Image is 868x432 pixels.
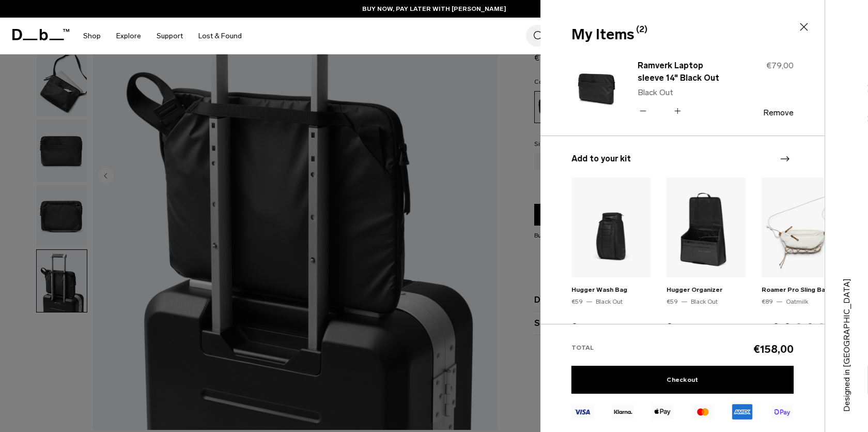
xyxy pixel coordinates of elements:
img: Hugger Wash Bag Black Out [571,177,651,277]
button: Homegrown with Lu [807,323,813,330]
button: Black Out [773,323,779,330]
p: Black Out [638,86,729,99]
div: 3 / 20 [762,177,841,359]
p: Designed in [GEOGRAPHIC_DATA] [841,257,853,412]
img: Roamer Pro Sling Bag 6L Oatmilk [762,177,841,277]
div: Black Out [596,297,623,306]
button: Charcoal Grey [784,323,791,330]
button: Black Out [571,323,578,330]
img: Ramverk Laptop sleeve 14" Black Out - Black Out [571,58,621,119]
div: My Items [571,24,792,46]
span: €89 [762,298,773,305]
img: Hugger Organizer Black Out [667,177,746,277]
a: Checkout [571,366,794,394]
h3: Add to your kit [571,153,794,165]
span: Total [571,344,594,351]
button: Oatmilk [762,323,768,330]
button: Remove [763,108,794,117]
a: Shop [83,18,101,54]
span: €59 [667,298,678,305]
a: Ramverk Laptop sleeve 14" Black Out [638,59,729,84]
a: Hugger Organizer [667,286,722,293]
a: Explore [116,18,141,54]
span: €158,00 [753,342,794,355]
span: €79,00 [766,61,794,70]
nav: Main Navigation [75,18,250,54]
span: (2) [636,23,647,36]
div: Next slide [778,147,792,170]
button: Forest Green [796,323,802,330]
div: Oatmilk [786,297,808,306]
a: Hugger Wash Bag [571,286,627,293]
button: Black Out [667,323,673,330]
a: Support [157,18,183,54]
span: €59 [571,298,583,305]
button: Db x Beyond Medals [818,323,825,330]
a: Roamer Pro Sling Bag 6L [762,286,839,293]
div: 2 / 20 [667,177,746,359]
a: BUY NOW, PAY LATER WITH [PERSON_NAME] [362,4,506,13]
a: Lost & Found [198,18,242,54]
div: 1 / 20 [571,177,651,359]
div: Black Out [691,297,718,306]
